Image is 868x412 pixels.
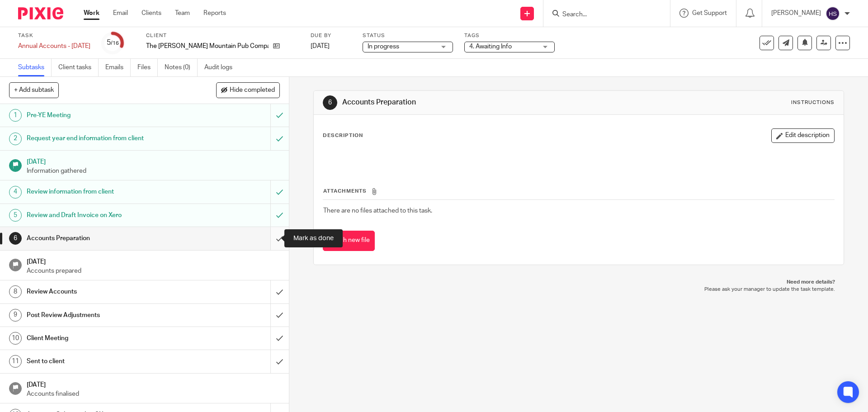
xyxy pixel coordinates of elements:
[791,99,835,106] div: Instructions
[18,42,90,51] div: Annual Accounts - [DATE]
[175,9,190,18] a: Team
[27,331,183,345] h1: Client Meeting
[363,32,453,39] label: Status
[323,189,367,194] span: Attachments
[323,95,337,110] div: 6
[368,43,399,50] span: In progress
[113,9,128,18] a: Email
[464,32,555,39] label: Tags
[146,42,269,51] p: The [PERSON_NAME] Mountain Pub Company Ltd
[58,59,99,76] a: Client tasks
[18,32,90,39] label: Task
[9,285,22,298] div: 8
[323,231,375,251] button: Attach new file
[27,255,280,266] h1: [DATE]
[561,11,643,19] input: Search
[165,59,198,76] a: Notes (0)
[27,109,183,122] h1: Pre-YE Meeting
[311,32,351,39] label: Due by
[230,87,275,94] span: Hide completed
[84,9,99,18] a: Work
[323,132,363,139] p: Description
[27,389,280,398] p: Accounts finalised
[322,286,835,293] p: Please ask your manager to update the task template.
[9,232,22,245] div: 6
[146,32,299,39] label: Client
[142,9,161,18] a: Clients
[27,166,280,175] p: Information gathered
[9,332,22,345] div: 10
[692,10,727,16] span: Get Support
[27,185,183,199] h1: Review information from client
[27,378,280,389] h1: [DATE]
[27,285,183,298] h1: Review Accounts
[311,43,330,49] span: [DATE]
[771,9,821,18] p: [PERSON_NAME]
[9,82,59,98] button: + Add subtask
[342,98,598,107] h1: Accounts Preparation
[9,209,22,222] div: 5
[204,59,239,76] a: Audit logs
[322,279,835,286] p: Need more details?
[27,232,183,245] h1: Accounts Preparation
[27,355,183,368] h1: Sent to client
[9,355,22,368] div: 11
[27,208,183,222] h1: Review and Draft Invoice on Xero
[105,59,131,76] a: Emails
[18,59,52,76] a: Subtasks
[826,6,840,21] img: svg%3E
[27,155,280,166] h1: [DATE]
[18,7,63,19] img: Pixie
[27,308,183,322] h1: Post Review Adjustments
[203,9,226,18] a: Reports
[216,82,280,98] button: Hide completed
[9,186,22,199] div: 4
[111,41,119,46] small: /16
[323,208,432,214] span: There are no files attached to this task.
[107,38,119,48] div: 5
[27,132,183,145] h1: Request year end information from client
[469,43,512,50] span: 4. Awaiting Info
[18,42,90,51] div: Annual Accounts - November 2024
[137,59,158,76] a: Files
[9,109,22,122] div: 1
[771,128,835,143] button: Edit description
[9,309,22,322] div: 9
[9,133,22,145] div: 2
[27,266,280,275] p: Accounts prepared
